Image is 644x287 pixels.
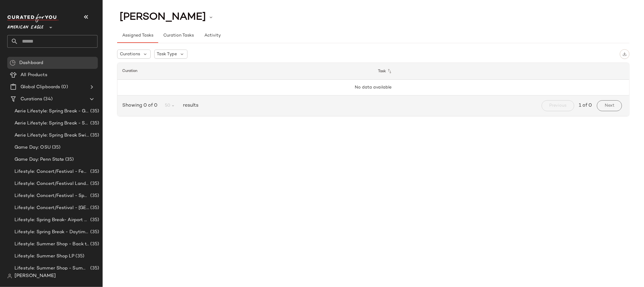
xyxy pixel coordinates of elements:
img: svg%3e [10,60,16,66]
span: Global Clipboards [21,84,60,91]
span: Lifestyle: Summer Shop - Summer Abroad [14,265,89,272]
span: Aerie Lifestyle: Spring Break - Sporty [14,120,89,127]
span: Lifestyle: Concert/Festival - Femme [14,168,89,175]
span: (35) [89,217,99,224]
span: (35) [89,168,99,175]
span: Lifestyle: Concert/Festival - [GEOGRAPHIC_DATA] [14,205,89,211]
span: (35) [89,108,99,115]
th: Task [373,63,630,80]
span: Activity [204,33,221,38]
img: svg%3e [623,52,627,56]
span: Lifestyle: Spring Break - Daytime Casual [14,229,89,236]
span: (0) [60,84,68,91]
span: (34) [42,96,53,103]
img: cfy_white_logo.C9jOOHJF.svg [7,14,59,22]
span: Showing 0 of 0 [122,102,160,109]
span: Curations [120,51,140,57]
span: Curations [21,96,42,103]
span: [PERSON_NAME] [14,272,56,280]
span: Curation Tasks [163,33,194,38]
span: (35) [89,192,99,199]
td: No data available [117,80,629,95]
span: Task Type [157,51,177,57]
span: [PERSON_NAME] [120,11,206,23]
span: 1 of 0 [579,102,592,109]
span: Lifestyle: Summer Shop - Back to School Essentials [14,241,89,248]
span: Lifestyle: Summer Shop LP [14,253,75,260]
span: Assigned Tasks [122,33,153,38]
span: Aerie Lifestyle: Spring Break - Girly/Femme [14,108,89,115]
button: Next [597,100,622,111]
span: Game Day: Penn State [14,156,64,163]
span: (35) [89,180,99,187]
span: (35) [75,253,85,260]
span: (35) [51,144,61,151]
img: svg%3e [7,274,12,279]
span: Lifestyle: Concert/Festival Landing Page [14,180,89,187]
span: Lifestyle: Concert/Festival - Sporty [14,192,89,199]
span: Next [604,103,614,108]
span: (35) [89,205,99,211]
span: American Eagle [7,21,43,31]
span: (35) [89,229,99,236]
span: (35) [64,156,74,163]
span: All Products [21,72,47,79]
span: results [181,102,198,109]
span: Aerie Lifestyle: Spring Break Swimsuits Landing Page [14,132,89,139]
span: (35) [89,265,99,272]
span: (35) [89,132,99,139]
span: Dashboard [19,60,43,66]
span: Lifestyle: Spring Break- Airport Style [14,217,89,224]
span: (35) [89,120,99,127]
span: Game Day: OSU [14,144,51,151]
span: (35) [89,241,99,248]
th: Curation [117,63,373,80]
